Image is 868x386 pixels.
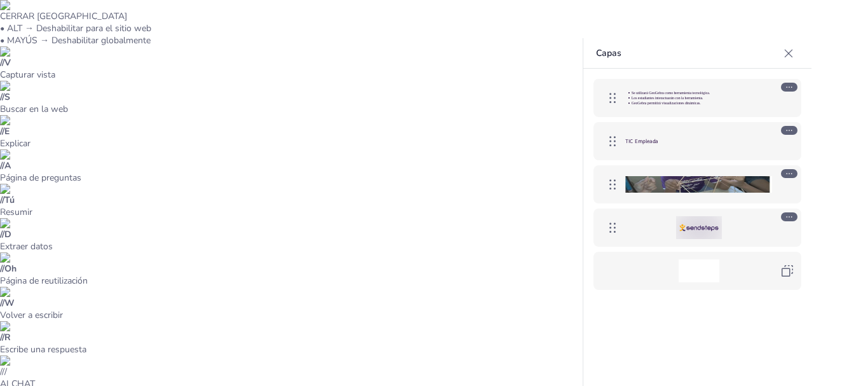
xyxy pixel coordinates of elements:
font: D [4,228,11,240]
font: Tú [4,194,15,206]
font: S [4,91,10,103]
font: V [4,57,11,69]
font: R [4,331,11,343]
font: E [4,125,10,137]
font: A [4,160,11,172]
font: / [4,366,7,378]
font: W [4,297,15,309]
font: Oh [4,263,17,275]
